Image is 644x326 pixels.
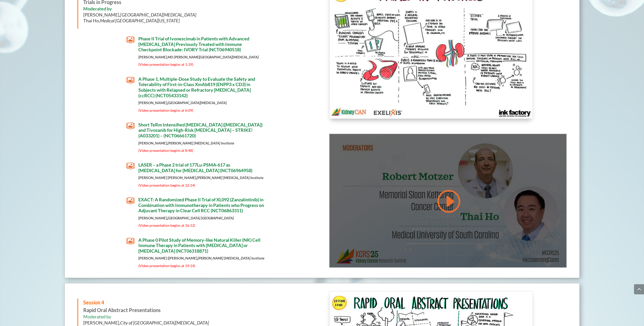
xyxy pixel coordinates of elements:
[138,36,249,52] span: Phase II Trial of Ivonescimab in Patients with Advanced [MEDICAL_DATA] Previously Treated with Im...
[138,55,259,59] strong: [PERSON_NAME],
[120,12,196,18] em: [GEOGRAPHIC_DATA][MEDICAL_DATA]
[138,148,193,153] span: (Video presentation begins at 8:48)
[83,299,104,305] span: Session 4
[138,141,234,145] strong: [PERSON_NAME],
[126,197,135,205] span: 
[126,162,135,170] span: 
[138,76,255,98] span: A Phase 1, Multiple-Dose Study to Evaluate the Safety and Tolerability of First-in-Class XmAb819 ...
[138,183,195,187] span: (Video presentation begins at 12:14)
[138,216,234,220] strong: [PERSON_NAME],
[83,18,179,23] span: Thai Ho,
[138,162,252,173] span: LASER – a Phase 2 trial of 177Lu-PSMA-617 as [MEDICAL_DATA] for [MEDICAL_DATA] (NCT06964958)
[138,256,265,260] strong: [PERSON_NAME] ([PERSON_NAME],
[197,175,263,180] em: [PERSON_NAME] [MEDICAL_DATA] Institute
[138,108,193,112] span: (Video presentation begins at 6:09)
[120,320,209,325] em: City of [GEOGRAPHIC_DATA][MEDICAL_DATA]
[138,197,264,213] span: EXACT: A Randomized Phase II Trial of XL092 (Zanzalintinib) in Combination with Immunotherapy in ...
[138,175,263,180] strong: [PERSON_NAME] [PERSON_NAME],
[138,223,195,227] span: (Video presentation begins at 16:12)
[126,237,135,246] span: 
[168,55,259,59] em: MD [PERSON_NAME][GEOGRAPHIC_DATA][MEDICAL_DATA]
[198,256,265,260] em: [PERSON_NAME] [MEDICAL_DATA] Institute
[83,320,209,325] span: [PERSON_NAME],
[83,299,160,313] strong: Rapid Oral Abstract Presentations
[138,101,227,105] strong: [PERSON_NAME],
[126,76,135,85] span: 
[100,18,179,23] em: Medical [GEOGRAPHIC_DATA][US_STATE]
[138,237,260,254] span: A Phase 0 Pilot Study of Memory-like Natural Killer (NK) Cell Immune Therapy in Patients with [ME...
[83,6,112,11] strong: Moderated by
[138,264,195,268] span: (Video presentation begins at 19:14)
[126,122,135,130] span: 
[168,141,234,145] em: [PERSON_NAME] [MEDICAL_DATA] Institute
[126,36,135,44] span: 
[138,122,262,138] span: Short TeRm Intensified [MEDICAL_DATA] ([MEDICAL_DATA]) and Tivozanib for High-Risk [MEDICAL_DATA]...
[83,12,196,18] span: [PERSON_NAME],
[138,62,193,67] span: (Video presentation begins at 1:19)
[168,101,227,105] em: [GEOGRAPHIC_DATA][MEDICAL_DATA]
[168,216,234,220] em: [GEOGRAPHIC_DATA] [GEOGRAPHIC_DATA]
